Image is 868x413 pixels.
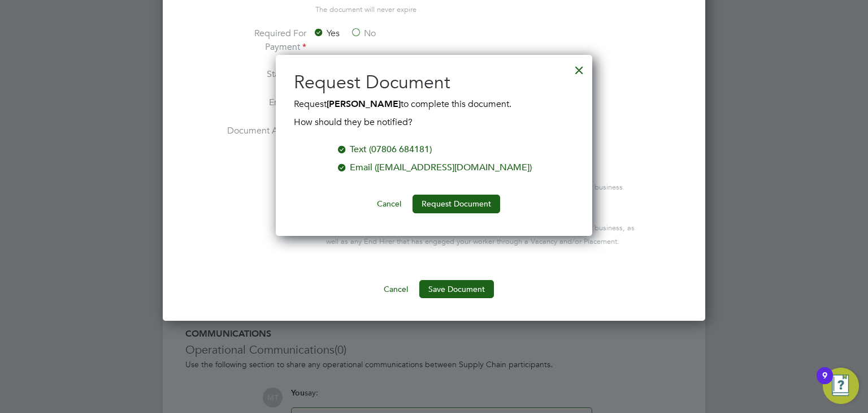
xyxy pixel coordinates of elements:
[419,280,494,298] button: Save Document
[222,124,306,257] label: Document Access
[315,5,416,14] span: The document will never expire
[413,195,500,213] button: Request Document
[823,368,859,404] button: Open Resource Center, 9 new notifications
[327,98,401,109] b: [PERSON_NAME]
[822,376,827,390] div: 9
[222,67,306,82] label: Start Date
[350,161,532,174] div: Email ([EMAIL_ADDRESS][DOMAIN_NAME])
[294,71,574,94] h2: Request Document
[222,27,306,54] label: Required For Payment
[350,27,376,40] label: No
[294,97,574,129] div: Request to complete this document.
[350,143,432,156] div: Text (07806 684181)
[313,27,340,40] label: Yes
[222,96,306,110] label: End Date
[368,195,410,213] button: Cancel
[375,280,417,298] button: Cancel
[294,111,574,129] div: How should they be notified?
